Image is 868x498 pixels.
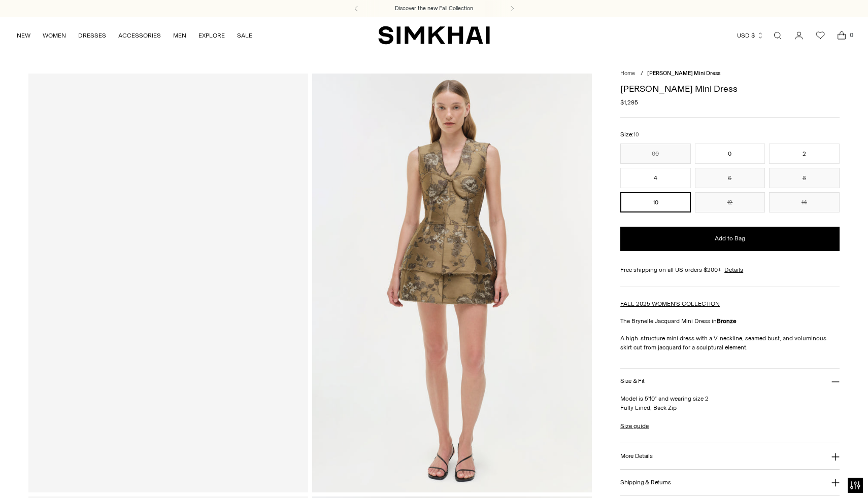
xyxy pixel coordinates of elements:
[769,144,839,164] button: 2
[237,24,252,47] a: SALE
[173,24,186,47] a: MEN
[620,84,839,93] h1: [PERSON_NAME] Mini Dress
[620,265,839,274] div: Free shipping on all US orders $200+
[620,69,839,78] nav: breadcrumbs
[769,168,839,188] button: 8
[620,421,649,431] a: Size guide
[620,394,839,412] p: Model is 5'10" and wearing size 2 Fully Lined, Back Zip
[647,70,720,77] span: [PERSON_NAME] Mini Dress
[724,265,743,274] a: Details
[633,131,639,138] span: 10
[620,369,839,395] button: Size & Fit
[118,24,161,47] a: ACCESSORIES
[78,24,106,47] a: DRESSES
[695,192,765,212] button: 12
[378,25,490,45] a: SIMKHAI
[641,69,643,78] div: /
[620,227,839,251] button: Add to Bag
[43,24,66,47] a: WOMEN
[769,192,839,212] button: 14
[198,24,225,47] a: EXPLORE
[620,98,638,107] span: $1,295
[789,25,809,46] a: Go to the account page
[620,453,652,459] h3: More Details
[620,443,839,469] button: More Details
[620,130,639,139] label: Size:
[620,192,690,212] button: 10
[620,70,635,77] a: Home
[395,5,473,13] a: Discover the new Fall Collection
[767,25,788,46] a: Open search modal
[737,24,764,47] button: USD $
[28,74,308,492] a: Brynelle Jacquard Mini Dress
[695,168,765,188] button: 6
[695,144,765,164] button: 0
[715,234,745,243] span: Add to Bag
[620,300,720,307] a: FALL 2025 WOMEN'S COLLECTION
[620,470,839,495] button: Shipping & Returns
[620,479,671,486] h3: Shipping & Returns
[847,30,856,40] span: 0
[620,316,839,326] p: The Brynelle Jacquard Mini Dress in
[620,378,645,384] h3: Size & Fit
[17,24,30,47] a: NEW
[620,168,690,188] button: 4
[717,317,737,325] strong: Bronze
[620,334,839,352] p: A high-structure mini dress with a V-neckline, seamed bust, and voluminous skirt cut from jacquar...
[312,74,592,492] img: Brynelle Jacquard Mini Dress
[810,25,830,46] a: Wishlist
[620,144,690,164] button: 00
[831,25,852,46] a: Open cart modal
